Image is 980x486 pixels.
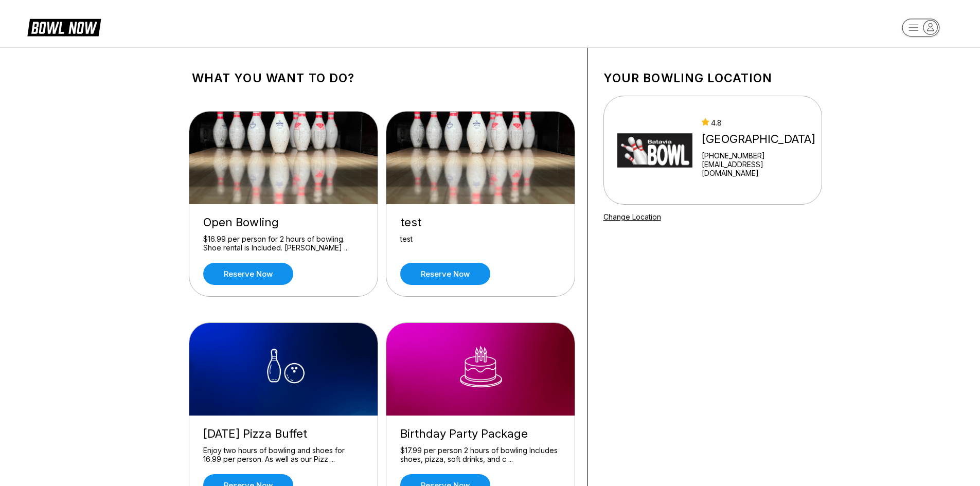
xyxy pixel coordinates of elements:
[603,212,661,221] a: Change Location
[702,118,817,127] div: 4.8
[189,112,379,204] img: Open Bowling
[702,151,817,160] div: [PHONE_NUMBER]
[400,263,490,285] a: Reserve now
[386,323,576,416] img: Birthday Party Package
[203,446,364,464] div: Enjoy two hours of bowling and shoes for 16.99 per person. As well as our Pizz ...
[203,263,293,285] a: Reserve now
[702,160,817,177] a: [EMAIL_ADDRESS][DOMAIN_NAME]
[400,235,561,253] div: test
[702,132,817,146] div: [GEOGRAPHIC_DATA]
[203,427,364,441] div: [DATE] Pizza Buffet
[386,112,576,204] img: test
[603,71,822,85] h1: Your bowling location
[203,235,364,253] div: $16.99 per person for 2 hours of bowling. Shoe rental is Included. [PERSON_NAME] ...
[400,427,561,441] div: Birthday Party Package
[189,323,379,416] img: Wednesday Pizza Buffet
[192,71,572,85] h1: What you want to do?
[400,446,561,464] div: $17.99 per person 2 hours of bowling Includes shoes, pizza, soft drinks, and c ...
[617,112,692,189] img: Batavia Bowl
[400,215,561,229] div: test
[203,215,364,229] div: Open Bowling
